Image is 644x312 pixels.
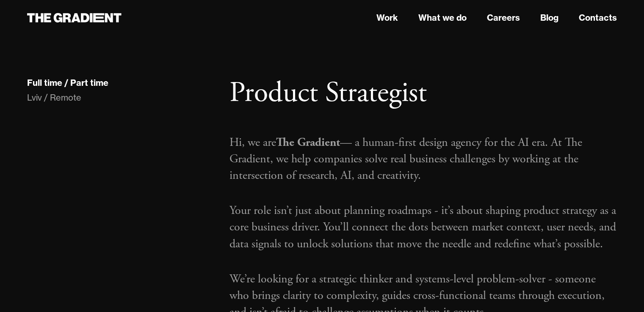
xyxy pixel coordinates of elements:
a: Careers [487,11,520,24]
h1: Product Strategist [229,76,617,111]
p: Hi, we are — a human-first design agency for the AI era. At The Gradient, we help companies solve... [229,134,617,184]
div: Full time / Part time [27,77,108,88]
strong: The Gradient [276,135,340,150]
a: What we do [418,11,467,24]
div: Lviv / Remote [27,92,213,104]
p: Your role isn’t just about planning roadmaps - it’s about shaping product strategy as a core busi... [229,203,617,252]
a: Work [376,11,398,24]
a: Contacts [579,11,617,24]
a: Blog [540,11,558,24]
